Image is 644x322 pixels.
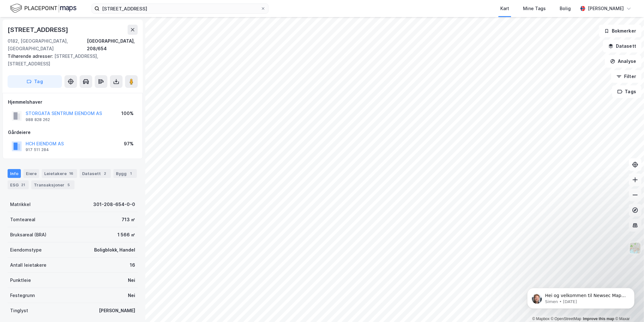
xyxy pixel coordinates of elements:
div: Punktleie [10,276,31,284]
div: 713 ㎡ [122,216,135,223]
div: Matrikkel [10,201,31,208]
div: 301-208-654-0-0 [93,201,135,208]
div: Eiendomstype [10,246,42,254]
div: Datasett [80,169,111,178]
div: 917 511 284 [26,147,49,152]
div: Kart [500,5,509,12]
div: 16 [130,261,135,269]
div: Bruksareal (BRA) [10,231,46,239]
div: 988 828 262 [26,117,50,122]
a: OpenStreetMap [551,317,581,321]
div: 21 [20,182,26,188]
span: Tilhørende adresser: [8,53,54,59]
div: 0182, [GEOGRAPHIC_DATA], [GEOGRAPHIC_DATA] [8,37,87,52]
div: Mine Tags [523,5,546,12]
div: Tomteareal [10,216,35,223]
div: Leietakere [42,169,77,178]
input: Søk på adresse, matrikkel, gårdeiere, leietakere eller personer [99,4,261,13]
button: Analyse [605,55,641,68]
div: [STREET_ADDRESS], [STREET_ADDRESS] [8,52,133,68]
div: Bygg [113,169,137,178]
button: Filter [611,70,641,83]
img: logo.f888ab2527a4732fd821a326f86c7f29.svg [10,3,76,14]
div: Bolig [560,5,571,12]
div: 100% [121,110,134,117]
div: Tinglyst [10,307,28,314]
div: 2 [102,170,108,177]
img: Z [629,242,641,254]
div: [GEOGRAPHIC_DATA], 208/654 [87,37,138,52]
div: 1 566 ㎡ [117,231,135,239]
div: Nei [128,276,135,284]
div: 97% [124,140,134,148]
div: [PERSON_NAME] [588,5,624,12]
button: Bokmerker [599,25,641,37]
div: ESG [8,180,29,189]
div: Antall leietakere [10,261,46,269]
div: Gårdeiere [8,129,137,136]
a: Mapbox [532,317,550,321]
button: Datasett [603,40,641,52]
div: Festegrunn [10,292,35,299]
button: Tag [8,75,62,88]
div: Transaksjoner [31,180,75,189]
div: [STREET_ADDRESS] [8,25,69,35]
div: Hjemmelshaver [8,98,137,106]
div: Nei [128,292,135,299]
div: Boligblokk, Handel [94,246,135,254]
a: Improve this map [583,317,614,321]
div: 1 [128,170,134,177]
div: Info [8,169,21,178]
div: 16 [68,170,75,177]
div: 5 [66,182,72,188]
iframe: Intercom notifications message [518,275,644,319]
div: [PERSON_NAME] [99,307,135,314]
div: Eiere [23,169,39,178]
button: Tags [612,85,641,98]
